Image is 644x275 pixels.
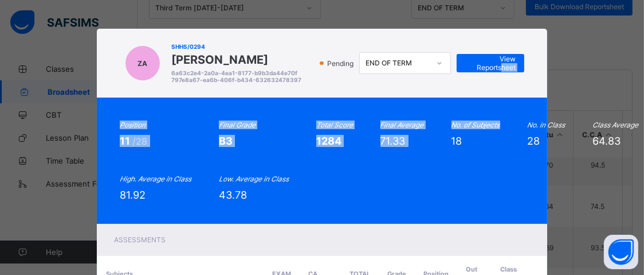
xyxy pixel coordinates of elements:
span: 71.33 [380,135,406,147]
span: ZA [138,59,147,68]
i: No. in Class [528,121,566,129]
span: 1284 [316,135,341,147]
span: 18 [451,135,462,147]
i: Final Grade [219,121,256,129]
span: View Reportsheet [465,55,516,72]
span: 28 [528,135,540,147]
span: Assessments [114,235,166,244]
i: Position [120,121,146,129]
button: Open asap [604,235,638,269]
i: No. of Subjects [451,121,500,129]
i: High. Average in Class [120,175,191,183]
i: Class Average [593,121,639,129]
span: SHHS/0294 [171,43,315,50]
span: 64.83 [593,135,621,147]
span: [PERSON_NAME] [171,53,315,67]
span: 43.78 [219,189,247,201]
i: Final Average [380,121,424,129]
span: 6a63c2e4-2a0a-4ea1-8177-b9b3da44e70f 797e8a67-ea6b-406f-b434-632632478397 [171,69,315,83]
i: Low. Average in Class [219,175,289,183]
span: /28 [132,135,147,147]
div: END OF TERM [366,59,430,68]
span: B3 [219,135,233,147]
span: 11 [120,135,132,147]
span: Pending [326,59,357,68]
span: 81.92 [120,189,146,201]
i: Total Score [316,121,353,129]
